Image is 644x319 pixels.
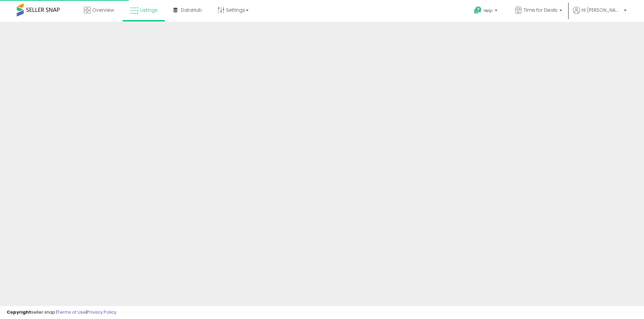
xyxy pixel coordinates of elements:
[582,7,622,13] span: Hi [PERSON_NAME]
[524,7,557,13] span: Time for Deals
[181,7,202,13] span: DataHub
[140,7,158,13] span: Listings
[474,6,482,14] i: Get Help
[469,1,504,22] a: Help
[92,7,114,13] span: Overview
[484,8,493,13] span: Help
[573,7,627,22] a: Hi [PERSON_NAME]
